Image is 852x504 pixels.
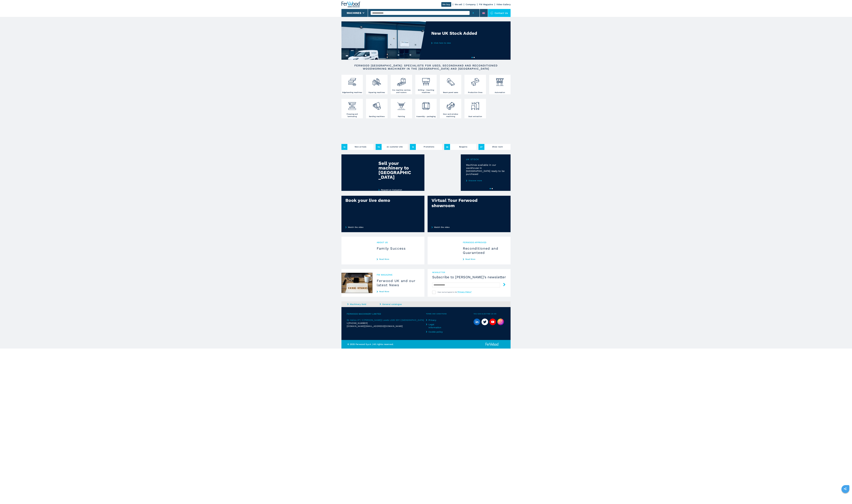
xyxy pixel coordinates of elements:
[841,492,850,502] iframe: Chat
[380,303,411,306] a: General catalogue
[355,145,366,149] h3: New arrivals
[377,246,420,251] h3: Family Success
[347,343,426,346] p: © 2025 Ferwood S.p.A. | All rights reserved.
[470,9,477,17] button: submit-button
[347,11,361,15] button: Machines
[474,312,505,315] span: You can also find us on
[459,145,467,149] h3: Bargains
[455,3,462,6] a: We sell
[366,99,387,118] a: Sanding machines
[391,99,412,118] a: Painting
[481,319,488,325] a: twitter
[478,123,511,150] a: Show room37Show room
[391,75,412,94] a: Cnc machine centres and routers
[341,269,372,297] img: Ferwood UK and our latest News
[378,189,415,191] a: Request an Evaluation
[426,323,444,329] a: Legal Information
[842,486,848,492] a: sharethis
[463,241,506,244] span: Ferwood Approved
[422,75,431,87] img: foratrici_inseritrici_2.png
[391,89,411,94] h3: Cnc machine centres and routers
[369,115,385,118] h3: Sanding machines
[428,237,459,264] img: Reconditioned and Guaranteed
[500,282,506,288] button: submit-button
[410,144,416,150] span: 13
[463,258,506,260] a: Read More
[468,115,482,118] h3: Dust extraction
[496,3,511,6] a: Video Gallery
[441,2,451,7] a: We buy
[342,113,362,118] h3: Pressing and laminating
[446,75,455,87] img: sezionatrici_2.png
[341,123,374,150] a: New arrivals14New arrivals
[341,144,347,150] span: 14
[428,154,461,191] img: Machines available in our warehouse in Leeds ready to be purchased
[491,12,493,14] img: Contact us
[474,57,475,58] button: 2
[489,319,496,325] a: youtube
[345,198,405,203] div: Book your live demo
[366,75,387,94] a: Squaring machines
[426,312,474,315] span: Terms and Conditions
[377,273,420,276] span: FW MAGAZINE
[422,99,431,111] img: montaggio_imballaggio_2.png
[426,319,444,322] a: Privacy
[347,325,403,328] span: [DOMAIN_NAME][EMAIL_ADDRESS][DOMAIN_NAME]
[446,99,455,111] img: lavorazione_porte_finestre_2.png
[347,319,426,322] a: 5b Helios 47 | 3 [PERSON_NAME]| Leeds LS25 2DY | [GEOGRAPHIC_DATA]
[341,21,426,60] img: New UK Stock Added
[441,113,461,118] h3: Door and window machining
[347,322,426,325] div: t.
[474,319,480,325] a: linkedin
[466,3,476,6] a: Company
[410,123,442,144] img: Promotions
[347,303,379,306] a: Machinery Sold
[437,291,472,293] span: I have read and agreed to the
[376,123,408,144] img: ex customer site
[398,115,405,118] h3: Painting
[464,75,486,94] a: Production lines
[347,319,382,321] span: 5b Helios 47 | 3 [PERSON_NAME]
[490,188,491,189] button: 1
[485,343,499,346] img: Ferwood
[431,42,483,44] a: Click here to view
[488,9,511,17] div: Contact us
[416,89,436,94] h3: Drilling - inserting machines
[342,91,362,94] h3: Edgebanding machines
[415,99,437,118] a: Assembly - packaging
[377,290,420,293] a: Read More
[457,291,472,293] a: “Privacy Policy”
[492,188,493,189] button: 2
[341,222,424,232] a: Watch the video
[471,75,480,87] img: linee_di_produzione_2.png
[478,144,484,150] span: 37
[440,75,461,94] a: Beam panel saws
[492,145,503,149] h3: Show room
[377,258,420,260] a: Read More
[444,123,476,150] a: Bargains48Bargains
[443,91,458,94] h3: Beam panel saws
[348,75,357,87] img: bordatrici_1.png
[348,99,357,111] img: pressa-strettoia.png
[377,279,420,287] h3: Ferwood UK and our latest News
[468,91,482,94] h3: Production lines
[466,179,505,182] a: Discover more
[440,99,461,118] a: Door and window machining
[489,75,511,94] a: Automation
[464,99,486,118] a: Dust extraction
[432,198,492,208] div: Virtual Tour Ferwood showroom
[376,123,408,150] a: ex customer site74ex customer site
[432,271,506,274] span: newsletter
[415,75,437,94] a: Drilling - inserting machines
[444,144,450,150] span: 48
[369,91,385,94] h3: Squaring machines
[376,144,382,150] span: 74
[350,64,502,70] h2: FERWOOD [GEOGRAPHIC_DATA]: SPECIALISTS FOR USED, SECONDHAND AND RECONDITIONED WOODWORKING MACHINE...
[410,123,442,150] a: Promotions13Promotions
[377,241,420,244] span: About us
[387,145,403,149] h3: ex customer site
[463,246,506,255] h3: Reconditioned and Guaranteed
[497,319,504,325] img: Instagram
[495,91,505,94] h3: Automation
[341,2,360,7] img: Ferwood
